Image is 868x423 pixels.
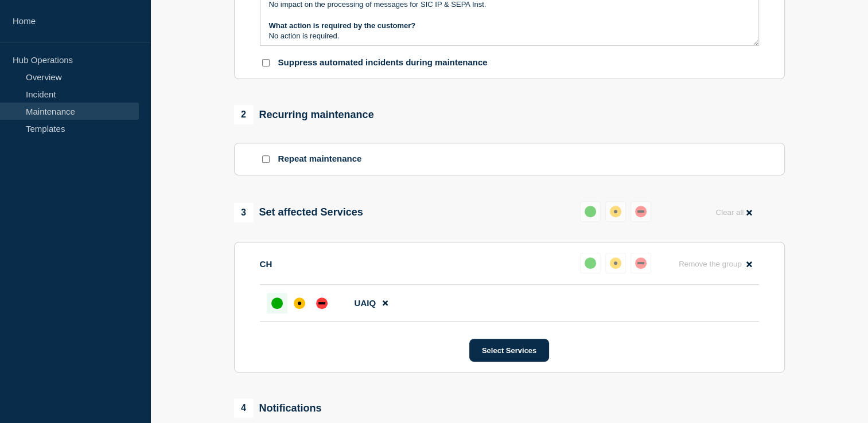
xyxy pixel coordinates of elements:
div: up [585,206,596,217]
div: down [635,257,647,269]
button: affected [605,253,626,273]
button: Remove the group [672,253,759,275]
div: Set affected Services [234,203,363,222]
div: up [585,257,596,269]
button: affected [605,201,626,222]
strong: What action is required by the customer? [269,21,416,30]
button: up [580,201,601,222]
div: down [635,206,647,217]
button: up [580,253,601,273]
p: CH [260,259,273,269]
button: Select Services [469,339,549,362]
div: affected [610,206,621,217]
p: Suppress automated incidents during maintenance [278,57,488,68]
input: Suppress automated incidents during maintenance [262,59,270,66]
button: down [630,253,651,273]
span: 3 [234,203,254,222]
div: Notifications [234,398,322,418]
span: Remove the group [679,260,742,268]
div: affected [294,297,305,309]
button: down [630,201,651,222]
button: Clear all [709,201,758,224]
div: down [316,297,328,309]
p: No action is required. [269,31,750,41]
span: 4 [234,398,254,418]
span: UAIQ [355,298,376,308]
div: affected [610,257,621,269]
p: Repeat maintenance [278,154,362,164]
div: up [271,297,283,309]
span: 2 [234,105,254,124]
input: Repeat maintenance [262,155,270,163]
div: Recurring maintenance [234,105,374,124]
